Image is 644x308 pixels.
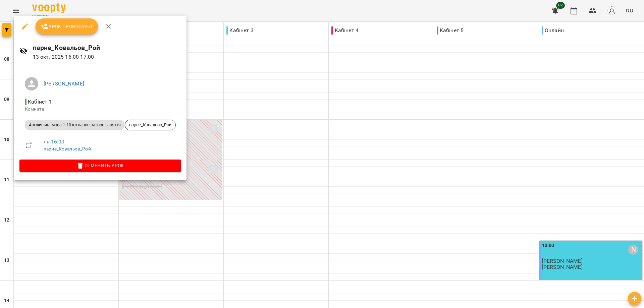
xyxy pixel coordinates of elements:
span: - Кабінет 1 [25,99,53,105]
p: Комната [25,106,176,113]
button: Отменить Урок [19,160,181,172]
span: Отменить Урок [25,162,176,170]
button: Урок произошел [36,18,98,35]
a: [PERSON_NAME] [44,80,84,87]
a: парне_Ковальов_Рой [44,146,91,151]
span: Англійська мова 1-10 кл парне разове заняття [25,122,125,128]
h6: парне_Ковальов_Рой [33,43,181,53]
span: парне_Ковальов_Рой [125,122,175,128]
a: пн , 16:00 [44,138,64,145]
div: парне_Ковальов_Рой [125,120,176,130]
p: 13 окт. 2025 16:00 - 17:00 [33,53,181,61]
span: Урок произошел [41,22,93,30]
